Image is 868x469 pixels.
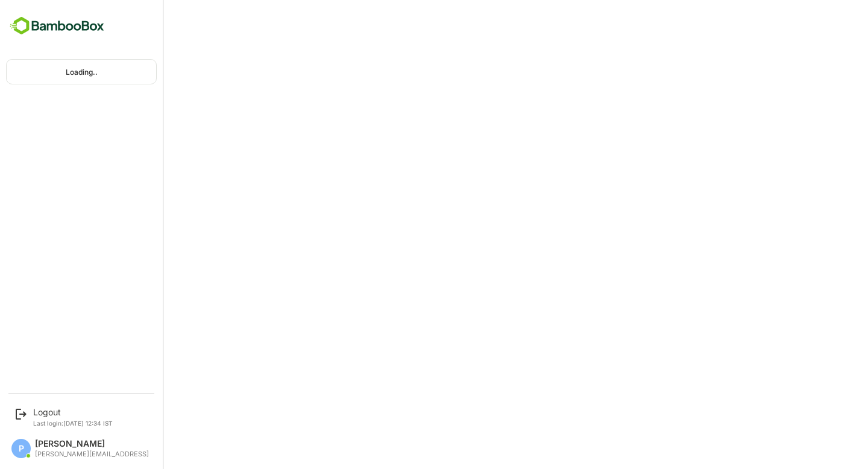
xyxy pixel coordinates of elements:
div: P [11,439,31,458]
div: Logout [33,407,113,417]
p: Last login: [DATE] 12:34 IST [33,420,113,427]
div: [PERSON_NAME][EMAIL_ADDRESS] [35,450,149,458]
div: Loading.. [7,60,156,84]
div: [PERSON_NAME] [35,439,149,449]
img: BambooboxFullLogoMark.5f36c76dfaba33ec1ec1367b70bb1252.svg [6,14,108,37]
